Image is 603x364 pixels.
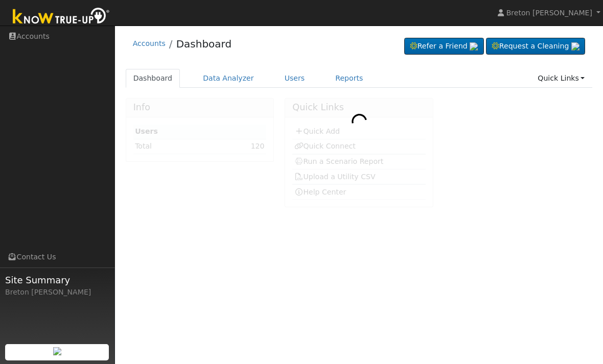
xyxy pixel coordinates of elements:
a: Accounts [133,39,166,47]
img: retrieve [53,347,61,355]
span: Site Summary [5,273,109,287]
a: Users [277,69,313,88]
a: Request a Cleaning [486,38,585,55]
div: Breton [PERSON_NAME] [5,287,109,298]
img: retrieve [470,42,478,51]
a: Data Analyzer [195,69,262,88]
span: Breton [PERSON_NAME] [506,9,592,17]
img: retrieve [571,42,579,51]
a: Dashboard [176,38,232,50]
a: Refer a Friend [404,38,484,55]
a: Quick Links [530,69,592,88]
a: Dashboard [126,69,180,88]
img: Know True-Up [8,6,115,29]
a: Reports [328,69,370,88]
